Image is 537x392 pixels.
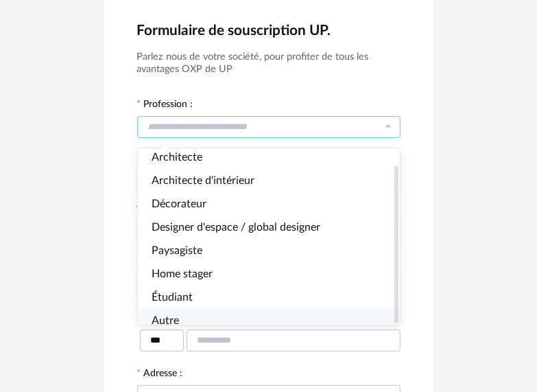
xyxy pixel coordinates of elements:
span: Étudiant [152,292,193,303]
span: Autre [152,315,179,326]
span: Designer d'espace / global designer [152,222,320,233]
h3: Parlez nous de votre société, pour profiter de tous les avantages OXP de UP [137,51,401,76]
span: Home stager [152,268,213,279]
label: Profession : [137,100,193,112]
span: Architecte [152,152,202,163]
span: Architecte d'intérieur [152,175,254,186]
span: Paysagiste [152,245,202,256]
label: Adresse : [137,369,183,381]
h2: Formulaire de souscription UP. [137,21,401,40]
span: Décorateur [152,198,206,209]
